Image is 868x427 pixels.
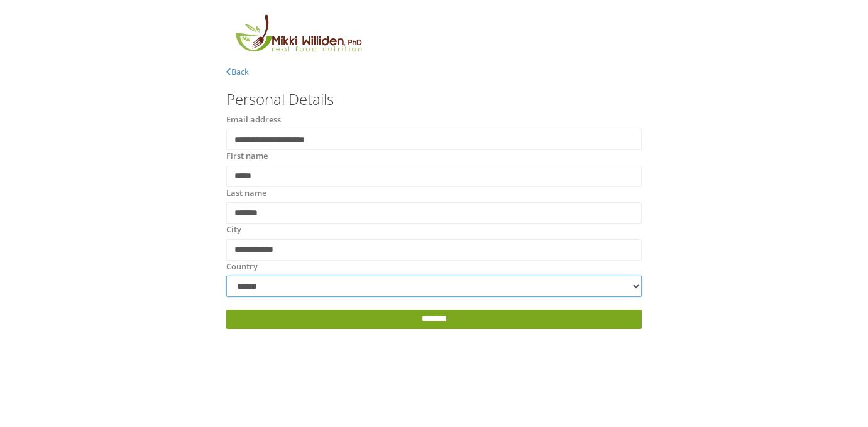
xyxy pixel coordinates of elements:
label: Email address [226,114,281,126]
label: City [226,224,241,236]
img: MikkiLogoMain.png [226,13,370,60]
label: Country [226,261,258,273]
h3: Personal Details [226,91,642,107]
label: Last name [226,187,266,200]
a: Back [226,66,249,77]
label: First name [226,150,268,163]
